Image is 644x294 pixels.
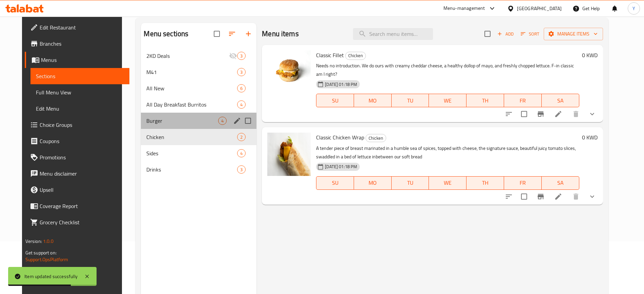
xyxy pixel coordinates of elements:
[40,40,124,48] span: Branches
[319,178,351,188] span: SU
[466,94,504,107] button: TH
[504,176,542,190] button: FR
[237,69,245,75] span: 3
[237,85,245,92] span: 6
[480,27,495,41] span: Select section
[237,166,245,173] span: 3
[466,176,504,190] button: TH
[30,100,129,117] a: Edit Menu
[588,110,596,118] svg: Show Choices
[237,165,246,174] div: items
[25,248,57,257] span: Get support on:
[322,81,360,88] span: [DATE] 01:18 PM
[316,62,579,78] p: Needs no introduction. We do ours with creamy cheddar cheese, a healthy dollop of mayo, and fresh...
[366,134,386,142] div: Chicken
[237,100,246,109] div: items
[501,188,517,205] button: sort-choices
[354,94,392,107] button: MO
[146,149,237,157] span: Sides
[267,50,311,94] img: Classic Fillet
[40,218,124,226] span: Grocery Checklist
[544,178,577,188] span: SA
[588,193,596,201] svg: Show Choices
[533,106,549,122] button: Branch-specific-item
[237,133,246,141] div: items
[432,178,464,188] span: WE
[41,56,124,64] span: Menus
[519,29,541,39] button: Sort
[25,182,129,198] a: Upsell
[432,96,464,106] span: WE
[141,145,256,161] div: Sides4
[316,50,344,60] span: Classic Fillet
[141,129,256,145] div: Chicken2
[554,193,562,201] a: Edit menu item
[345,52,366,60] div: Chicken
[346,52,366,60] span: Chicken
[218,117,227,125] div: items
[316,176,354,190] button: SU
[429,94,466,107] button: WE
[229,52,237,60] svg: Inactive section
[517,5,562,12] div: [GEOGRAPHIC_DATA]
[146,100,237,109] span: All Day Breakfast Burritos
[40,121,124,129] span: Choice Groups
[25,255,68,264] a: Support.OpsPlatform
[237,84,246,92] div: items
[392,176,429,190] button: TU
[237,134,245,140] span: 2
[30,84,129,100] a: Full Menu View
[495,29,516,39] button: Add
[469,178,501,188] span: TH
[146,84,237,92] div: All New
[262,29,299,39] h2: Menu items
[25,165,129,182] a: Menu disclaimer
[237,150,245,157] span: 4
[632,5,635,12] span: Y
[146,117,218,125] span: Burger
[542,176,579,190] button: SA
[237,149,246,157] div: items
[554,110,562,118] a: Edit menu item
[544,28,603,40] button: Manage items
[507,96,539,106] span: FR
[146,165,237,174] div: Drinks
[392,94,429,107] button: TU
[40,23,124,31] span: Edit Restaurant
[584,106,600,122] button: show more
[544,96,577,106] span: SA
[319,96,351,106] span: SU
[25,198,129,214] a: Coverage Report
[584,188,600,205] button: show more
[144,29,188,39] h2: Menu sections
[25,52,129,68] a: Menus
[517,107,531,121] span: Select to update
[316,132,364,142] span: Classic Chicken Wrap
[25,149,129,165] a: Promotions
[316,144,579,161] p: A tender piece of breast marinated in a humble sea of spices, topped with cheese, the signature s...
[146,52,229,60] div: 2KD Deals
[582,50,598,60] h6: 0 KWD
[141,45,256,180] nav: Menu sections
[517,189,531,204] span: Select to update
[146,133,237,141] div: Chicken
[141,64,256,80] div: M413
[43,237,54,246] span: 1.0.0
[240,26,256,42] button: Add section
[40,169,124,178] span: Menu disclaimer
[267,133,311,176] img: Classic Chicken Wrap
[582,133,598,142] h6: 0 KWD
[232,116,242,126] button: edit
[504,94,542,107] button: FR
[507,178,539,188] span: FR
[40,202,124,210] span: Coverage Report
[146,68,237,76] span: M41
[394,96,427,106] span: TU
[353,28,433,40] input: search
[219,118,226,124] span: 4
[224,26,240,42] span: Sort sections
[141,161,256,178] div: Drinks3
[30,68,129,84] a: Sections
